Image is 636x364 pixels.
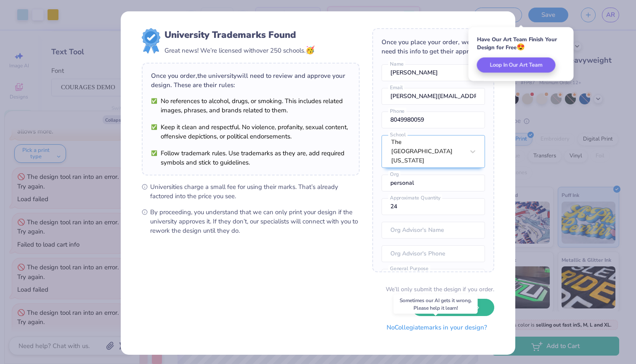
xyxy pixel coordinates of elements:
input: Name [382,64,485,81]
div: Sometimes our AI gets it wrong. Please help it learn! [394,295,478,314]
div: University Trademarks Found [164,28,315,42]
input: Email [382,88,485,105]
button: Loop In Our Art Team [477,58,556,73]
span: 🥳 [305,45,315,55]
input: Org [382,175,485,191]
span: By proceeding, you understand that we can only print your design if the university approves it. I... [150,207,360,235]
span: Universities charge a small fee for using their marks. That’s already factored into the price you... [150,182,360,201]
button: NoCollegiatemarks in your design? [379,319,494,336]
input: Approximate Quantity [382,198,485,215]
input: Phone [382,112,485,128]
div: The [GEOGRAPHIC_DATA][US_STATE] [391,138,464,165]
input: Org Advisor's Phone [382,245,485,262]
div: Once you order, the university will need to review and approve your design. These are their rules: [151,71,350,90]
div: We’ll only submit the design if you order. [386,285,494,294]
li: Follow trademark rules. Use trademarks as they are, add required symbols and stick to guidelines. [151,149,350,167]
li: No references to alcohol, drugs, or smoking. This includes related images, phrases, and brands re... [151,96,350,115]
div: Great news! We’re licensed with over 250 schools. [164,45,315,56]
li: Keep it clean and respectful. No violence, profanity, sexual content, offensive depictions, or po... [151,122,350,141]
input: Org Advisor's Name [382,222,485,239]
span: 😍 [517,43,525,52]
div: Have Our Art Team Finish Your Design for Free [477,36,565,51]
img: license-marks-badge.png [142,28,160,53]
div: Once you place your order, we’ll need this info to get their approval: [382,37,485,56]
